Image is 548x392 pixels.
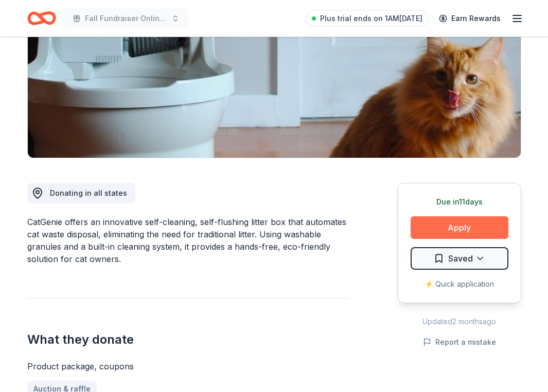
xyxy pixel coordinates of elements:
button: Saved [411,247,508,270]
a: Home [27,6,56,30]
span: Donating in all states [50,189,127,197]
button: Report a mistake [423,336,496,348]
button: Apply [411,216,508,239]
div: Product package, coupons [27,360,348,372]
a: Plus trial ends on 1AM[DATE] [306,10,429,27]
h2: What they donate [27,331,348,348]
div: ⚡️ Quick application [411,278,508,290]
div: CatGenie offers an innovative self-cleaning, self-flushing litter box that automates cat waste di... [27,216,348,265]
span: Fall Fundraiser Online Auction [85,12,167,25]
span: Plus trial ends on 1AM[DATE] [320,12,422,25]
div: Updated 2 months ago [398,315,521,328]
div: Due in 11 days [411,196,508,208]
button: Fall Fundraiser Online Auction [64,8,188,29]
span: Saved [448,252,473,265]
a: Earn Rewards [433,9,507,28]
